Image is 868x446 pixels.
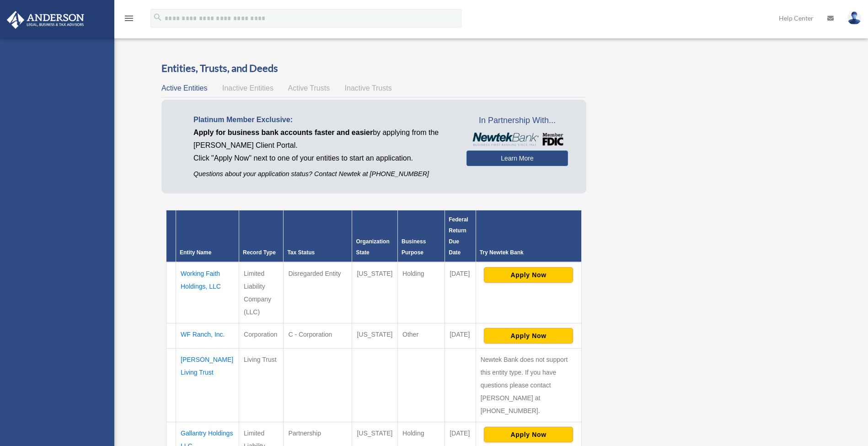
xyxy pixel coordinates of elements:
div: Try Newtek Bank [480,247,578,258]
span: In Partnership With... [466,113,568,128]
td: C - Corporation [284,323,352,349]
th: Entity Name [176,210,239,263]
span: Inactive Trusts [345,84,392,92]
img: User Pic [847,11,861,25]
p: Platinum Member Exclusive: [193,113,453,126]
td: [PERSON_NAME] Living Trust [176,349,239,422]
td: [DATE] [445,262,476,323]
td: [US_STATE] [352,262,398,323]
td: Limited Liability Company (LLC) [239,262,284,323]
td: Newtek Bank does not support this entity type. If you have questions please contact [PERSON_NAME]... [476,349,581,422]
img: NewtekBankLogoSM.png [471,133,563,146]
td: Disregarded Entity [284,262,352,323]
button: Apply Now [484,427,573,442]
th: Tax Status [284,210,352,263]
th: Federal Return Due Date [445,210,476,263]
td: Living Trust [239,349,284,422]
span: Apply for business bank accounts faster and easier [193,129,373,136]
th: Business Purpose [398,210,445,263]
td: Working Faith Holdings, LLC [176,262,239,323]
td: Holding [398,262,445,323]
span: Active Entities [161,84,207,92]
td: [US_STATE] [352,323,398,349]
th: Record Type [239,210,284,263]
h3: Entities, Trusts, and Deeds [161,61,586,75]
span: Active Trusts [288,84,330,92]
th: Organization State [352,210,398,263]
a: menu [123,16,134,24]
td: Other [398,323,445,349]
i: menu [123,13,134,24]
p: by applying from the [PERSON_NAME] Client Portal. [193,126,453,152]
img: Anderson Advisors Platinum Portal [4,11,87,29]
i: search [153,12,163,22]
td: [DATE] [445,323,476,349]
td: Corporation [239,323,284,349]
span: Inactive Entities [222,84,273,92]
td: WF Ranch, Inc. [176,323,239,349]
p: Click "Apply Now" next to one of your entities to start an application. [193,152,453,165]
button: Apply Now [484,328,573,344]
p: Questions about your application status? Contact Newtek at [PHONE_NUMBER] [193,168,453,180]
button: Apply Now [484,267,573,283]
a: Learn More [466,150,568,166]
